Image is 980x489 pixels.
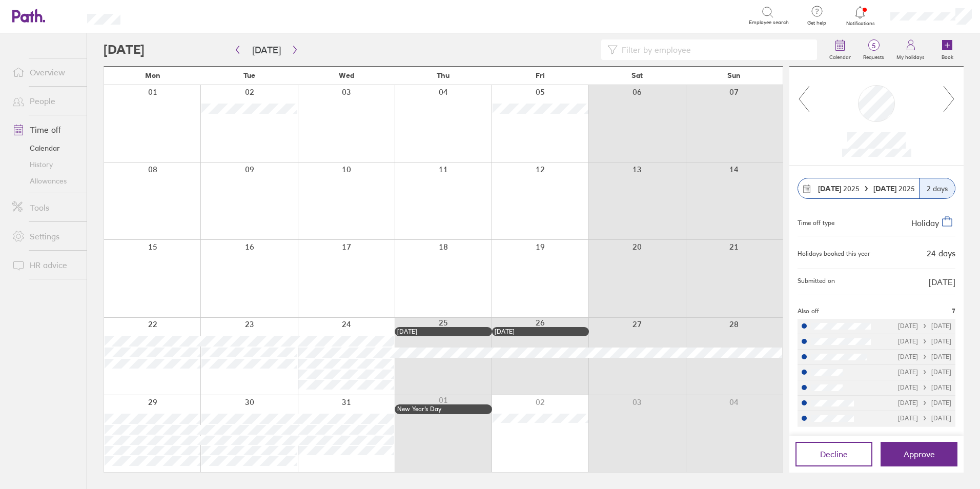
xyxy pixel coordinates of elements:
[857,42,890,50] span: 5
[618,40,811,59] input: Filter by employee
[145,71,160,79] span: Mon
[911,218,939,228] span: Holiday
[820,450,848,459] span: Decline
[898,322,951,330] div: [DATE] [DATE]
[727,71,741,79] span: Sun
[898,399,951,406] div: [DATE] [DATE]
[244,42,289,58] button: [DATE]
[857,51,890,60] label: Requests
[749,19,789,26] span: Employee search
[931,33,964,66] a: Book
[4,173,87,189] a: Allowances
[818,184,841,193] strong: [DATE]
[536,71,545,79] span: Fri
[4,91,87,111] a: People
[4,255,87,275] a: HR advice
[800,20,833,26] span: Get help
[898,384,951,391] div: [DATE] [DATE]
[798,277,835,287] span: Submitted on
[148,11,174,20] div: Search
[873,185,915,193] span: 2025
[919,178,955,198] div: 2 days
[798,308,819,315] span: Also off
[898,415,951,422] div: [DATE] [DATE]
[4,119,87,140] a: Time off
[243,71,255,79] span: Tue
[437,71,450,79] span: Thu
[898,353,951,360] div: [DATE] [DATE]
[4,62,87,83] a: Overview
[495,328,586,335] div: [DATE]
[844,21,877,27] span: Notifications
[4,156,87,173] a: History
[929,277,955,287] span: [DATE]
[823,33,857,66] a: Calendar
[795,442,872,466] button: Decline
[927,249,955,258] div: 24 days
[952,308,955,315] span: 7
[890,33,931,66] a: My holidays
[4,140,87,156] a: Calendar
[898,338,951,345] div: [DATE] [DATE]
[818,185,860,193] span: 2025
[898,369,951,376] div: [DATE] [DATE]
[397,405,489,413] div: New Year’s Day
[904,450,935,459] span: Approve
[823,51,857,60] label: Calendar
[4,226,87,247] a: Settings
[890,51,931,60] label: My holidays
[881,442,957,466] button: Approve
[935,51,959,60] label: Book
[857,33,890,66] a: 5Requests
[397,328,489,335] div: [DATE]
[339,71,354,79] span: Wed
[4,197,87,218] a: Tools
[631,71,643,79] span: Sat
[798,250,870,257] div: Holidays booked this year
[798,215,834,228] div: Time off type
[873,184,899,193] strong: [DATE]
[844,5,877,27] a: Notifications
